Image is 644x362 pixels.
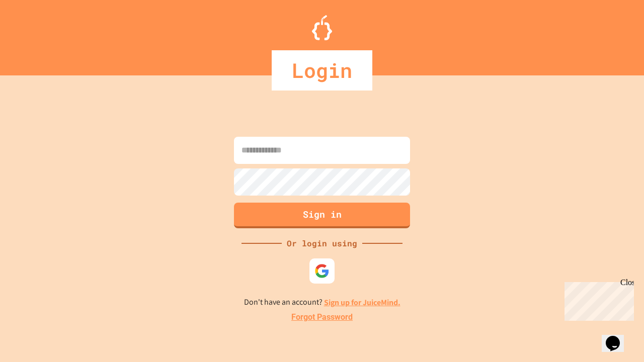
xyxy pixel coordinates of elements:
div: Login [272,50,372,90]
div: Or login using [282,237,362,249]
div: Chat with us now!Close [4,4,69,64]
button: Sign in [234,203,410,228]
a: Sign up for JuiceMind. [324,297,400,308]
iframe: chat widget [602,322,634,352]
img: Logo.svg [312,15,332,40]
a: Forgot Password [291,311,353,323]
img: google-icon.svg [314,263,330,279]
iframe: chat widget [560,278,634,321]
p: Don't have an account? [244,296,400,309]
